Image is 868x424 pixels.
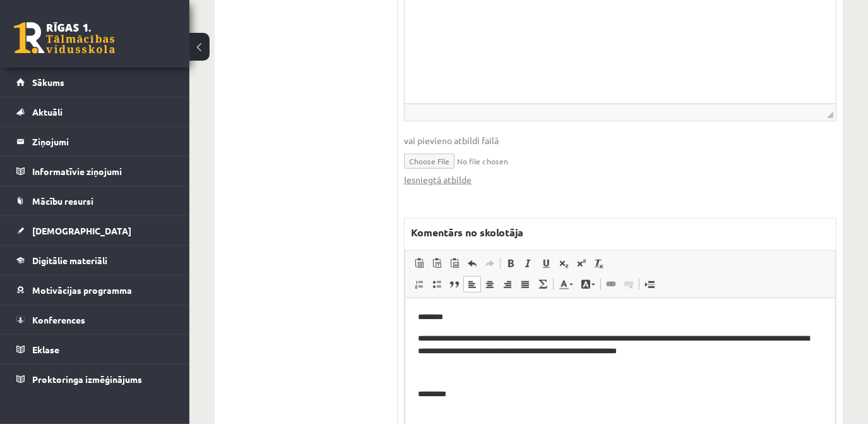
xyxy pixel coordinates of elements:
[16,186,174,215] a: Mācību resursi
[32,106,62,118] span: Aktuāli
[32,127,174,156] legend: Ziņojumi
[555,276,577,293] a: Teksta krāsa
[404,134,836,147] span: vai pievieno atbildi failā
[16,216,174,245] a: [DEMOGRAPHIC_DATA]
[499,276,516,293] a: Izlīdzināt pa labi
[16,305,174,334] a: Konferences
[428,255,446,272] a: Ievietot kā vienkāršu tekstu (vadīšanas taustiņš+pārslēgšanas taustiņš+V)
[16,97,174,126] a: Aktuāli
[620,276,638,293] a: Atsaistīt
[428,276,446,293] a: Ievietot/noņemt sarakstu ar aizzīmēm
[16,127,174,156] a: Ziņojumi
[16,276,174,305] a: Motivācijas programma
[481,255,499,272] a: Atkārtot (vadīšanas taustiņš+Y)
[14,22,115,54] a: Rīgas 1. Tālmācības vidusskola
[641,276,658,293] a: Ievietot lapas pārtraukumu drukai
[555,255,573,272] a: Apakšraksts
[32,284,132,296] span: Motivācijas programma
[590,255,608,272] a: Noņemt stilus
[520,255,537,272] a: Slīpraksts (vadīšanas taustiņš+I)
[410,276,428,293] a: Ievietot/noņemt numurētu sarakstu
[502,255,520,272] a: Treknraksts (vadīšanas taustiņš+B)
[32,76,64,88] span: Sākums
[16,246,174,275] a: Digitālie materiāli
[573,255,590,272] a: Augšraksts
[16,365,174,394] a: Proktoringa izmēģinājums
[32,373,142,385] span: Proktoringa izmēģinājums
[537,255,555,272] a: Pasvītrojums (vadīšanas taustiņš+U)
[32,157,174,186] legend: Informatīvie ziņojumi
[405,219,530,246] label: Komentārs no skolotāja
[32,344,59,355] span: Eklase
[481,276,499,293] a: Centrēti
[410,255,428,272] a: Ielīmēt (vadīšanas taustiņš+V)
[446,255,463,272] a: Ievietot no Worda
[446,276,463,293] a: Bloka citāts
[463,276,481,293] a: Izlīdzināt pa kreisi
[577,276,599,293] a: Fona krāsa
[16,157,174,186] a: Informatīvie ziņojumi
[516,276,534,293] a: Izlīdzināt malas
[463,255,481,272] a: Atcelt (vadīšanas taustiņš+Z)
[534,276,552,293] a: Math
[32,314,85,325] span: Konferences
[32,255,107,266] span: Digitālie materiāli
[827,112,833,118] span: Mērogot
[16,68,174,97] a: Sākums
[602,276,620,293] a: Saite (vadīšanas taustiņš+K)
[16,335,174,364] a: Eklase
[32,225,131,236] span: [DEMOGRAPHIC_DATA]
[32,195,93,207] span: Mācību resursi
[404,173,472,186] a: Iesniegtā atbilde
